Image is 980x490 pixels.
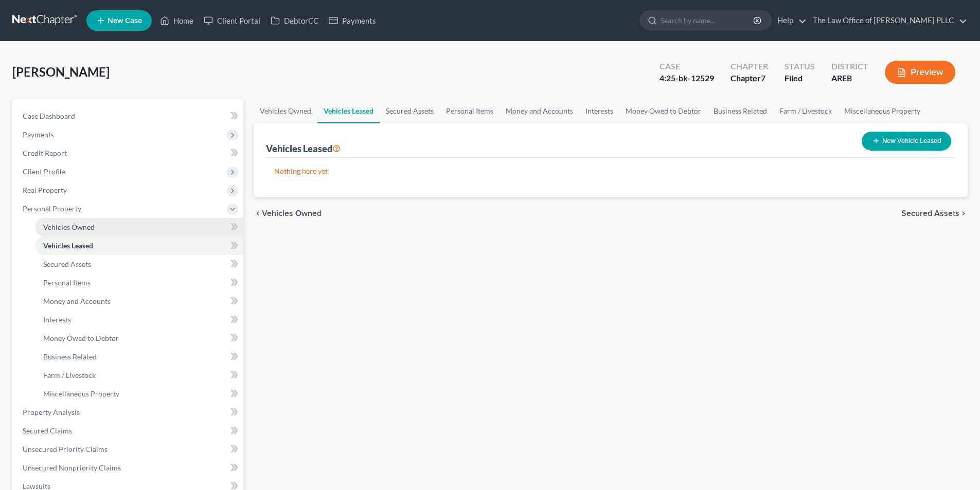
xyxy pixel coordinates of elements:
span: Secured Assets [43,260,91,268]
a: Interests [35,311,243,329]
a: Secured Claims [14,422,243,440]
div: Chapter [730,72,768,84]
a: Personal Items [440,99,500,123]
button: New Vehicle Leased [862,132,951,151]
a: Secured Assets [380,99,440,123]
a: Unsecured Priority Claims [14,440,243,459]
a: The Law Office of [PERSON_NAME] PLLC [808,11,967,30]
a: Money and Accounts [35,292,243,311]
span: Vehicles Leased [43,241,93,250]
i: chevron_left [254,209,262,217]
span: Client Profile [23,167,65,176]
a: Interests [579,99,619,123]
span: Money and Accounts [43,297,111,305]
a: Miscellaneous Property [838,99,926,123]
span: Case Dashboard [23,112,75,120]
input: Search by name... [661,11,755,30]
div: Case [660,61,714,72]
a: Help [772,11,807,30]
a: Money Owed to Debtor [619,99,707,123]
span: Vehicles Owned [262,209,322,217]
span: Business Related [43,352,97,361]
span: Credit Report [23,149,67,157]
span: Unsecured Nonpriority Claims [23,463,121,472]
a: Farm / Livestock [773,99,838,123]
div: Vehicles Leased [266,142,341,155]
span: 7 [761,73,765,83]
button: Secured Assets chevron_right [901,209,968,217]
span: New Case [108,17,142,25]
div: Filed [785,72,815,84]
span: Personal Property [23,204,81,213]
button: chevron_left Vehicles Owned [254,209,322,217]
a: Home [155,11,199,30]
a: DebtorCC [265,11,324,30]
span: Miscellaneous Property [43,389,119,398]
a: Miscellaneous Property [35,385,243,403]
a: Property Analysis [14,403,243,422]
div: Status [785,61,815,72]
a: Business Related [707,99,773,123]
a: Vehicles Owned [254,99,317,123]
div: 4:25-bk-12529 [660,72,714,84]
span: [PERSON_NAME] [12,64,110,79]
p: Nothing here yet! [274,166,947,176]
a: Vehicles Leased [317,99,380,123]
span: Property Analysis [23,408,80,416]
span: Personal Items [43,278,91,287]
div: Chapter [730,61,768,72]
a: Farm / Livestock [35,366,243,385]
a: Business Related [35,348,243,366]
a: Money and Accounts [500,99,579,123]
span: Secured Assets [901,209,959,217]
span: Secured Claims [23,426,72,435]
button: Preview [885,61,955,84]
i: chevron_right [959,209,968,217]
span: Real Property [23,186,67,194]
a: Vehicles Leased [35,237,243,255]
a: Unsecured Nonpriority Claims [14,459,243,477]
span: Unsecured Priority Claims [23,445,108,453]
a: Client Portal [199,11,265,30]
a: Payments [324,11,381,30]
a: Case Dashboard [14,107,243,125]
span: Money Owed to Debtor [43,334,119,342]
span: Interests [43,315,71,324]
div: AREB [831,72,868,84]
a: Money Owed to Debtor [35,329,243,348]
div: District [831,61,868,72]
span: Payments [23,130,54,139]
a: Secured Assets [35,255,243,274]
a: Vehicles Owned [35,218,243,237]
span: Farm / Livestock [43,371,96,379]
a: Personal Items [35,274,243,292]
a: Credit Report [14,144,243,162]
span: Vehicles Owned [43,223,95,231]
